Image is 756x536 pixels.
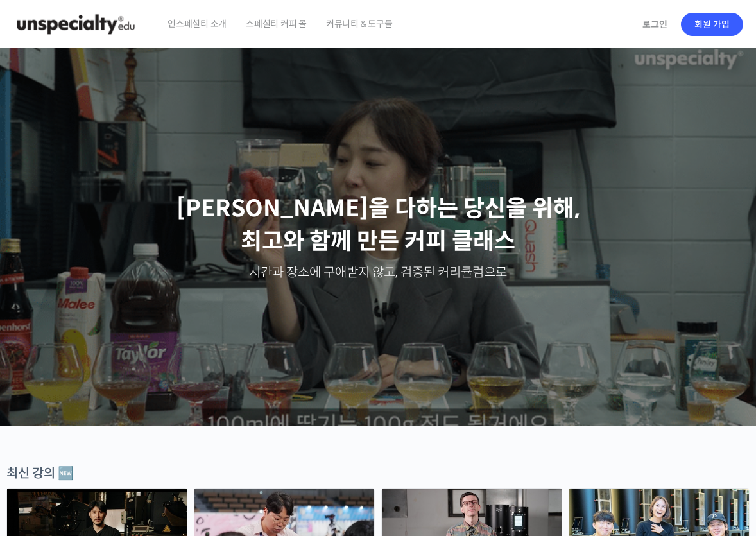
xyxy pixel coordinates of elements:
a: 회원 가입 [681,13,743,36]
span: 대화 [117,427,133,437]
a: 로그인 [635,10,675,39]
span: 설정 [198,426,214,437]
a: 대화 [85,407,166,439]
p: [PERSON_NAME]을 다하는 당신을 위해, 최고와 함께 만든 커피 클래스 [13,193,743,257]
a: 설정 [166,407,246,439]
div: 최신 강의 🆕 [6,465,750,482]
a: 홈 [4,407,85,439]
p: 시간과 장소에 구애받지 않고, 검증된 커리큘럼으로 [13,264,743,282]
span: 홈 [40,426,48,437]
